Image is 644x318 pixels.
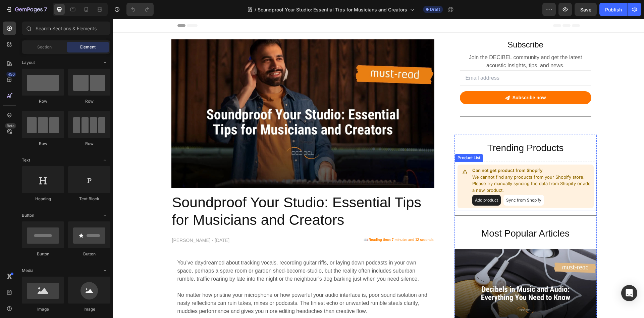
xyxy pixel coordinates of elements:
[22,251,64,257] div: Button
[100,155,110,166] span: Toggle open
[68,98,110,104] div: Row
[621,285,637,301] div: Open Intercom Messenger
[341,122,484,136] h2: Trending Products
[68,251,110,257] div: Button
[37,44,52,50] span: Section
[575,3,597,16] button: Save
[113,19,644,318] iframe: Design area
[347,20,478,32] p: Subscribe
[126,3,154,16] div: Undo/Redo
[68,196,110,202] div: Text Block
[390,176,431,187] button: Sync from Shopify
[68,141,110,147] div: Row
[255,6,256,13] span: /
[359,176,388,187] button: Add product
[22,268,34,274] span: Media
[22,141,64,147] div: Row
[22,98,64,104] div: Row
[22,60,35,66] span: Layout
[22,157,30,163] span: Text
[100,210,110,221] span: Toggle open
[22,196,64,202] div: Heading
[605,6,622,13] div: Publish
[430,6,440,12] span: Draft
[341,230,484,310] img: Alt Image
[580,7,591,12] span: Save
[399,75,433,82] div: Subscribe now
[5,123,16,129] div: Beta
[68,306,110,312] div: Image
[347,51,478,67] input: Email address
[100,265,110,276] span: Toggle open
[599,3,628,16] button: Publish
[341,208,484,221] h2: Most Popular Articles
[64,273,314,295] span: No matter how pristine your microphone or how powerful your audio interface is, poor sound isolat...
[22,306,64,312] div: Image
[100,57,110,68] span: Toggle open
[6,72,16,77] div: 450
[347,72,478,85] button: Subscribe now
[258,6,407,13] span: Soundproof Your Studio: Essential Tips for Musicians and Creators
[22,212,34,218] span: Button
[347,35,478,51] p: Join the DECIBEL community and get the latest acoustic insights, tips, and news.
[22,22,110,35] input: Search Sections & Elements
[359,155,478,175] p: We cannot find any products from your Shopify store. Please try manually syncing the data from Sh...
[80,44,96,50] span: Element
[251,219,320,223] strong: 📖 Reading time: 7 minutes and 12 seconds
[64,241,306,263] span: You’ve daydreamed about tracking vocals, recording guitar riffs, or laying down podcasts in your ...
[343,136,369,142] div: Product List
[359,148,478,155] p: Can not get product from Shopify
[44,5,47,13] p: 7
[3,3,50,16] button: 7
